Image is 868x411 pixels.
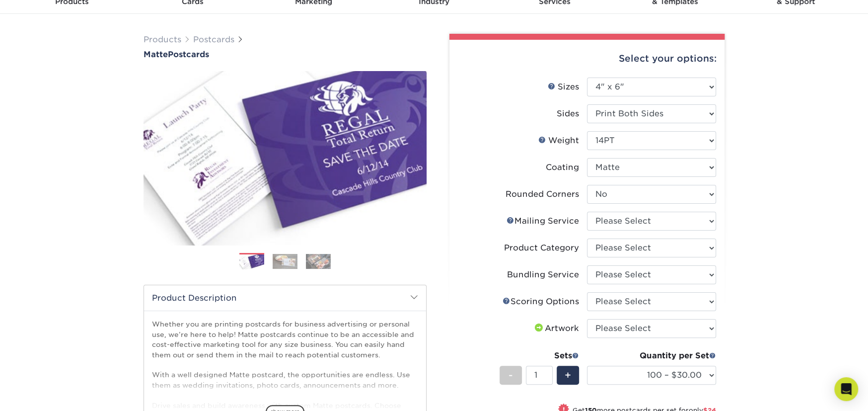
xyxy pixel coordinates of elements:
div: Weight [538,135,579,147]
a: MattePostcards [144,50,427,59]
div: Bundling Service [507,269,579,281]
img: Postcards 01 [239,253,264,271]
img: Postcards 02 [273,254,297,269]
div: Sets [500,350,579,362]
div: Open Intercom Messenger [834,377,858,401]
img: Postcards 03 [306,254,331,269]
div: Sides [557,108,579,120]
img: Matte 01 [144,60,427,256]
div: Artwork [533,323,579,334]
div: Scoring Options [503,296,579,308]
div: Select your options: [457,40,717,78]
span: - [508,368,513,383]
div: Mailing Service [506,215,579,227]
div: Product Category [504,242,579,254]
div: Quantity per Set [587,350,716,362]
h1: Postcards [144,50,427,59]
h2: Product Description [144,285,426,311]
a: Products [144,35,181,44]
span: + [565,368,571,383]
a: Postcards [193,35,234,44]
div: Rounded Corners [506,188,579,200]
div: Coating [546,162,579,173]
div: Sizes [548,81,579,93]
span: Matte [144,50,168,59]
